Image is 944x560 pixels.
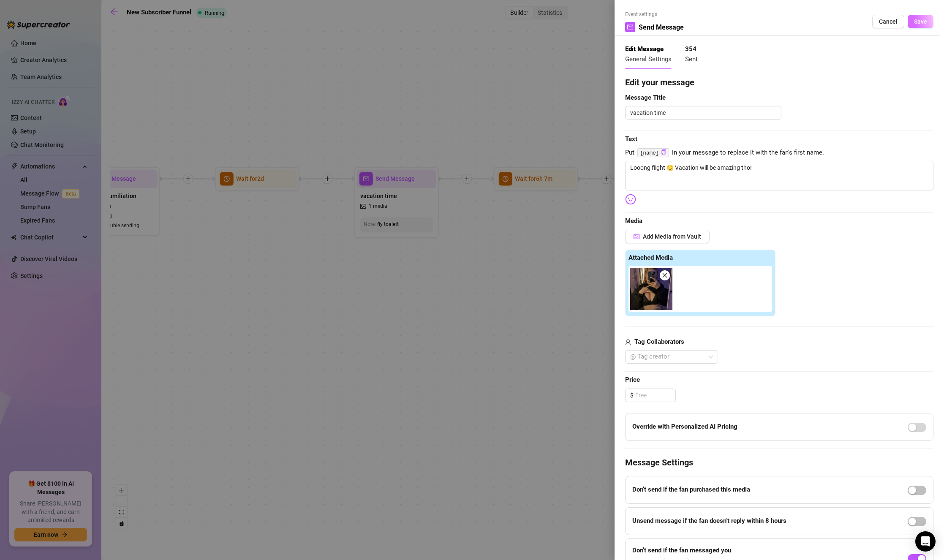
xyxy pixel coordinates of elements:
[872,15,904,28] button: Cancel
[625,217,642,225] strong: Media
[625,148,933,158] span: Put in your message to replace it with the fan's first name.
[625,135,637,143] strong: Text
[625,106,781,120] textarea: vacation time
[628,254,673,261] strong: Attached Media
[637,148,669,157] code: {name}
[625,11,684,19] span: Event settings
[632,517,786,525] strong: Unsend message if the fan doesn’t reply within 8 hours
[915,531,936,552] div: Open Intercom Messenger
[643,233,701,240] span: Add Media from Vault
[625,55,672,63] span: General Settings
[879,18,898,25] span: Cancel
[625,161,933,190] textarea: Looong flight 😔 Vacation will be amazing tho!
[625,45,664,53] strong: Edit Message
[914,18,927,25] span: Save
[625,77,694,87] strong: Edit your message
[632,423,737,430] strong: Override with Personalized AI Pricing
[634,338,684,345] strong: Tag Collaborators
[625,376,640,383] strong: Price
[661,150,667,156] button: Click to Copy
[661,150,667,155] span: copy
[630,268,672,310] img: media
[908,15,933,28] button: Save
[685,55,698,63] span: Sent
[625,337,631,347] span: user
[632,546,731,554] strong: Don’t send if the fan messaged you
[625,230,710,243] button: Add Media from Vault
[685,45,696,53] strong: 354
[625,94,666,101] strong: Message Title
[625,194,636,205] img: svg%3e
[627,24,633,30] span: mail
[634,234,639,239] span: picture
[635,389,675,402] input: Free
[632,486,750,493] strong: Don’t send if the fan purchased this media
[662,272,668,278] span: close
[625,457,933,468] h4: Message Settings
[639,22,684,33] span: Send Message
